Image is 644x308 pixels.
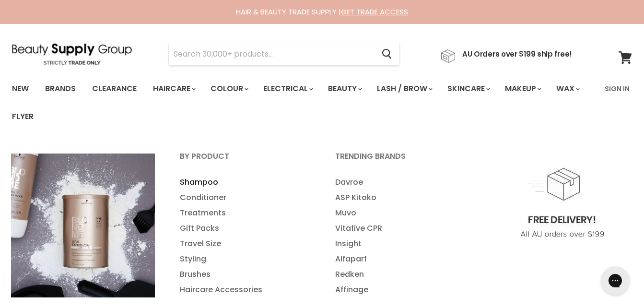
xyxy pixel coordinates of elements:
[323,267,477,282] a: Redken
[549,79,585,99] a: Wax
[323,282,477,297] a: Affinage
[168,221,321,236] a: Gift Packs
[146,79,201,99] a: Haircare
[256,79,319,99] a: Electrical
[168,251,321,267] a: Styling
[5,107,41,127] a: Flyer
[323,190,477,205] a: ASP Kitoko
[596,263,634,298] iframe: Gorgias live chat messenger
[168,282,321,297] a: Haircare Accessories
[5,79,36,99] a: New
[323,236,477,251] a: Insight
[440,79,496,99] a: Skincare
[168,205,321,221] a: Treatments
[168,267,321,282] a: Brushes
[168,175,321,190] a: Shampoo
[168,236,321,251] a: Travel Size
[168,190,321,205] a: Conditioner
[323,251,477,267] a: Alfaparf
[169,43,374,65] input: Search
[498,79,547,99] a: Makeup
[323,149,477,173] a: Trending Brands
[370,79,438,99] a: Lash / Brow
[5,75,599,130] ul: Main menu
[323,221,477,236] a: Vitafive CPR
[85,79,144,99] a: Clearance
[203,79,254,99] a: Colour
[374,43,399,65] button: Search
[168,175,321,297] ul: Main menu
[323,175,477,190] a: Davroe
[323,175,477,297] ul: Main menu
[168,149,321,173] a: By Product
[168,43,400,66] form: Product
[323,205,477,221] a: Muvo
[599,79,635,99] a: Sign In
[341,7,408,17] a: GET TRADE ACCESS
[38,79,83,99] a: Brands
[321,79,368,99] a: Beauty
